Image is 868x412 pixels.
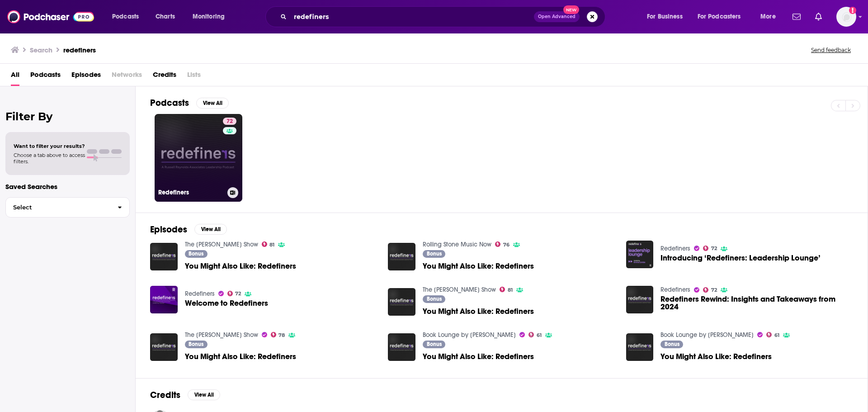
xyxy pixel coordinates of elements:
span: Bonus [665,341,679,347]
span: You Might Also Like: Redefiners [185,262,296,270]
span: For Podcasters [698,10,741,23]
span: Bonus [427,341,442,347]
span: 61 [774,333,779,337]
button: Show profile menu [836,7,856,27]
img: Podchaser - Follow, Share and Rate Podcasts [7,8,94,25]
img: User Profile [836,7,856,27]
span: You Might Also Like: Redefiners [423,308,534,315]
a: 81 [500,287,513,292]
a: Rolling Stone Music Now [423,241,491,248]
button: Open AdvancedNew [534,11,580,22]
h3: Search [30,46,52,54]
img: Introducing ‘Redefiners: Leadership Lounge’ [626,241,654,268]
img: Redefiners Rewind: Insights and Takeaways from 2024 [626,286,654,313]
h2: Credits [150,389,180,401]
svg: Add a profile image [849,7,856,14]
a: Introducing ‘Redefiners: Leadership Lounge’ [660,254,821,262]
a: EpisodesView All [150,224,227,235]
a: 72 [223,118,236,125]
span: 76 [503,243,509,247]
a: 72 [227,291,241,296]
span: Logged in as rpearson [836,7,856,27]
button: open menu [186,9,236,24]
div: Search podcasts, credits, & more... [274,6,614,27]
a: CreditsView All [150,389,220,401]
span: New [563,5,580,14]
a: You Might Also Like: Redefiners [388,243,415,270]
button: View All [188,389,220,400]
span: Bonus [427,296,442,302]
a: 76 [495,242,509,247]
span: Charts [156,10,175,23]
a: 72 [703,287,717,293]
span: Choose a tab above to access filters. [14,152,85,165]
span: Bonus [427,251,442,256]
span: Select [6,204,110,210]
h2: Podcasts [150,97,189,109]
a: All [11,67,19,86]
a: 78 [271,332,285,337]
span: 61 [537,333,542,337]
h2: Episodes [150,224,187,235]
span: Lists [187,67,201,86]
span: 72 [711,246,717,251]
a: Welcome to Redefiners [185,299,268,307]
img: Welcome to Redefiners [150,286,178,313]
span: Episodes [71,67,101,86]
a: 61 [528,332,542,337]
button: open menu [754,9,787,24]
a: Book Lounge by Libby [423,331,516,339]
a: Show notifications dropdown [789,9,804,24]
span: 72 [235,292,241,296]
span: Bonus [189,341,203,347]
span: Bonus [189,251,203,256]
a: 61 [766,332,779,337]
span: 78 [278,333,285,337]
span: Podcasts [112,10,139,23]
button: View All [194,224,227,235]
span: Want to filter your results? [14,143,85,149]
span: Open Advanced [538,14,576,19]
a: You Might Also Like: Redefiners [423,262,534,270]
a: You Might Also Like: Redefiners [185,353,296,360]
button: open menu [106,9,151,24]
a: Redefiners [660,245,690,252]
button: open menu [692,9,754,24]
span: Networks [112,67,142,86]
button: View All [196,98,229,109]
img: You Might Also Like: Redefiners [388,288,415,316]
span: Redefiners Rewind: Insights and Takeaways from 2024 [660,295,853,311]
a: You Might Also Like: Redefiners [423,353,534,360]
span: 81 [508,288,513,292]
h2: Filter By [5,110,130,123]
span: More [760,10,776,23]
a: You Might Also Like: Redefiners [626,333,654,361]
a: You Might Also Like: Redefiners [150,333,178,361]
span: 81 [269,243,274,247]
a: 72 [703,246,717,251]
span: 72 [711,288,717,292]
a: The Sarah Fraser Show [185,241,258,248]
img: You Might Also Like: Redefiners [388,333,415,361]
span: For Business [647,10,683,23]
button: Select [5,197,130,218]
a: Credits [153,67,176,86]
a: The Rich Eisen Show [185,331,258,339]
a: Podcasts [30,67,61,86]
span: Monitoring [193,10,225,23]
a: Charts [150,9,180,24]
a: The Sarah Fraser Show [423,286,496,294]
img: You Might Also Like: Redefiners [150,243,178,270]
